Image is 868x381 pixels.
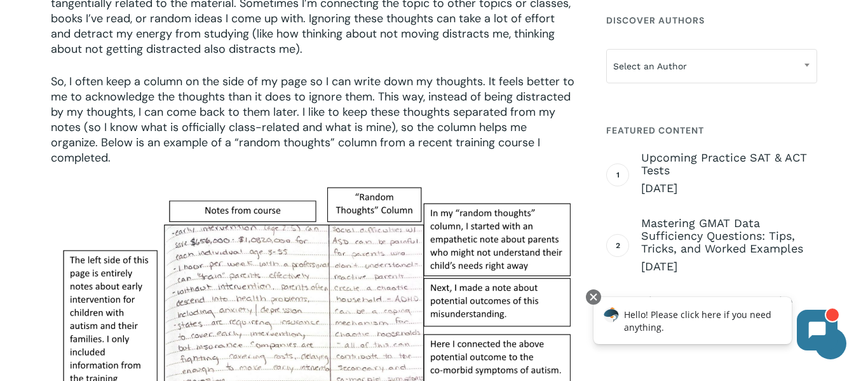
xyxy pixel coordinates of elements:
[580,287,850,363] iframe: Chatbot
[641,181,817,196] span: [DATE]
[607,53,817,80] span: Select an Author
[51,74,574,165] span: So, I often keep a column on the side of my page so I can write down my thoughts. It feels better...
[641,259,817,274] span: [DATE]
[606,49,817,83] span: Select an Author
[641,217,817,274] a: Mastering GMAT Data Sufficiency Questions: Tips, Tricks, and Worked Examples [DATE]
[641,217,817,255] span: Mastering GMAT Data Sufficiency Questions: Tips, Tricks, and Worked Examples
[641,151,817,196] a: Upcoming Practice SAT & ACT Tests [DATE]
[606,9,817,32] h4: Discover Authors
[606,119,817,142] h4: Featured Content
[641,151,817,177] span: Upcoming Practice SAT & ACT Tests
